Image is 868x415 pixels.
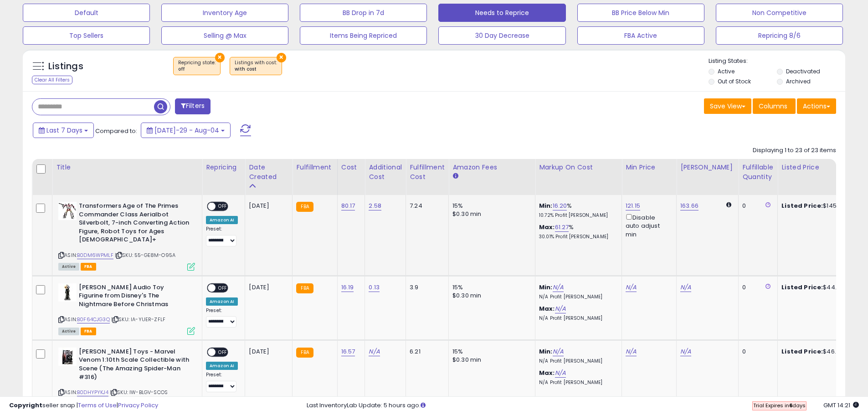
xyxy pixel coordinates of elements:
[369,163,402,182] div: Additional Cost
[626,347,637,356] a: N/A
[118,401,158,410] a: Privacy Policy
[797,98,836,114] button: Actions
[249,202,285,210] div: [DATE]
[79,283,190,311] b: [PERSON_NAME] Audio Toy Figurine from Disney's The Nightmare Before Christmas
[709,57,845,66] p: Listing States:
[23,4,150,22] button: Default
[9,401,42,410] strong: Copyright
[58,283,77,302] img: 31I2nUK9HcL._SL40_.jpg
[626,201,640,210] a: 121.15
[786,77,811,85] label: Archived
[277,53,286,62] button: ×
[718,77,751,85] label: Out of Stock
[786,67,820,75] label: Deactivated
[95,127,137,135] span: Compared to:
[115,251,175,259] span: | SKU: 55-GE8M-O95A
[46,126,82,135] span: Last 7 Days
[753,98,796,114] button: Columns
[781,348,857,356] div: $46.00
[300,4,427,22] button: BB Drop in 7d
[555,304,566,313] a: N/A
[742,348,770,356] div: 0
[539,223,555,231] b: Max:
[79,348,190,384] b: [PERSON_NAME] Toys - Marvel Venom 1:10th Scale Collectible with Scene (The Amazing Spider-Man #316)
[23,26,150,45] button: Top Sellers
[452,163,531,172] div: Amazon Fees
[704,98,751,114] button: Save View
[141,123,231,138] button: [DATE]-29 - Aug-04
[680,283,691,292] a: N/A
[175,98,211,114] button: Filters
[341,283,354,292] a: 16.19
[680,201,699,210] a: 163.66
[781,283,823,292] b: Listed Price:
[33,123,94,138] button: Last 7 Days
[81,263,96,271] span: FBA
[178,66,216,72] div: off
[539,304,555,313] b: Max:
[539,379,615,386] p: N/A Profit [PERSON_NAME]
[410,163,445,182] div: Fulfillment Cost
[369,347,380,356] a: N/A
[823,401,859,410] span: 2025-08-12 14:21 GMT
[410,348,442,356] div: 6.21
[438,4,565,22] button: Needs to Reprice
[555,223,569,232] a: 61.27
[753,402,806,409] span: Trial Expires in days
[716,26,843,45] button: Repricing 8/6
[553,201,567,210] a: 16.20
[759,102,787,111] span: Columns
[206,163,241,172] div: Repricing
[341,201,355,210] a: 80.17
[58,202,195,269] div: ASIN:
[296,163,333,172] div: Fulfillment
[539,202,615,219] div: %
[161,26,288,45] button: Selling @ Max
[626,212,669,239] div: Disable auto adjust min
[742,283,770,292] div: 0
[577,4,704,22] button: BB Price Below Min
[235,59,277,73] span: Listings with cost :
[781,163,860,172] div: Listed Price
[48,60,83,73] h5: Listings
[58,283,195,334] div: ASIN:
[726,202,731,208] i: Calculated using Dynamic Max Price.
[577,26,704,45] button: FBA Active
[77,251,113,259] a: B0DM6WPMLF
[742,163,774,182] div: Fulfillable Quantity
[452,348,528,356] div: 15%
[249,163,288,182] div: Date Created
[56,163,198,172] div: Title
[341,347,355,356] a: 16.57
[341,163,361,172] div: Cost
[206,226,238,246] div: Preset:
[539,283,553,292] b: Min:
[296,202,313,212] small: FBA
[535,159,622,195] th: The percentage added to the cost of goods (COGS) that forms the calculator for Min & Max prices.
[249,283,285,292] div: [DATE]
[32,76,72,84] div: Clear All Filters
[206,362,238,370] div: Amazon AI
[781,347,823,356] b: Listed Price:
[452,356,528,364] div: $0.30 min
[369,201,381,210] a: 2.58
[216,348,230,356] span: OFF
[9,401,158,410] div: seller snap | |
[539,201,553,210] b: Min:
[718,67,734,75] label: Active
[81,328,96,335] span: FBA
[58,263,79,271] span: All listings currently available for purchase on Amazon
[58,348,77,366] img: 41eK9pljtkL._SL40_.jpg
[206,216,238,224] div: Amazon AI
[206,297,238,306] div: Amazon AI
[716,4,843,22] button: Non Competitive
[206,372,238,392] div: Preset:
[161,4,288,22] button: Inventory Age
[626,283,637,292] a: N/A
[154,126,219,135] span: [DATE]-29 - Aug-04
[781,202,857,210] div: $145.00
[178,59,216,73] span: Repricing state :
[555,369,566,378] a: N/A
[452,292,528,300] div: $0.30 min
[553,283,564,292] a: N/A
